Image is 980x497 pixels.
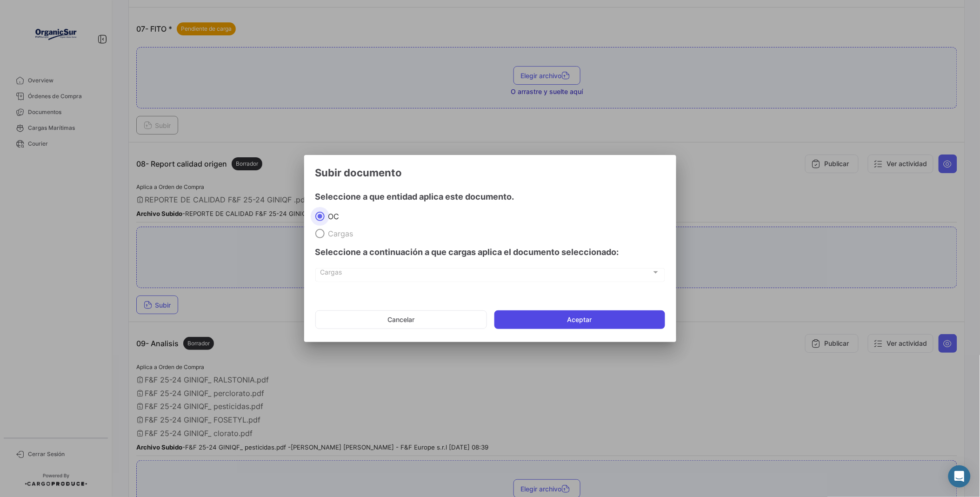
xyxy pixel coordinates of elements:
[494,310,665,329] button: Aceptar
[325,229,353,238] span: Cargas
[325,212,340,221] span: OC
[948,465,971,488] div: Abrir Intercom Messenger
[315,190,665,203] h4: Seleccione a que entidad aplica este documento.
[315,246,665,259] h4: Seleccione a continuación a que cargas aplica el documento seleccionado:
[320,270,652,278] span: Cargas
[315,166,665,179] h3: Subir documento
[315,310,487,329] button: Cancelar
